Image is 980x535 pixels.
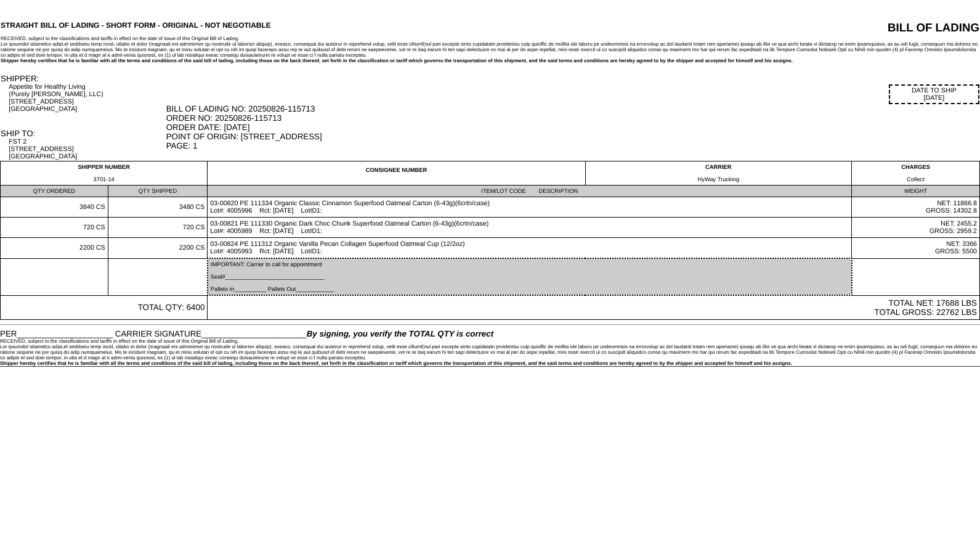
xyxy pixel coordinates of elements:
[9,138,164,160] div: FST 2 [STREET_ADDRESS] [GEOGRAPHIC_DATA]
[852,186,980,197] td: WEIGHT
[1,129,165,138] div: SHIP TO:
[108,238,208,259] td: 2200 CS
[1,218,108,238] td: 720 CS
[208,197,852,218] td: 03-00820 PE 111334 Organic Classic Cinnamon Superfood Oatmeal Carton (6-43g)(6crtn/case) Lot#: 40...
[1,74,165,83] div: SHIPPER:
[1,58,979,63] div: Shipper hereby certifies that he is familiar with all the terms and conditions of the said bill o...
[166,104,979,150] div: BILL OF LADING NO: 20250826-115713 ORDER NO: 20250826-115713 ORDER DATE: [DATE] POINT OF ORIGIN: ...
[1,295,208,320] td: TOTAL QTY: 6400
[208,295,980,320] td: TOTAL NET: 17688 LBS TOTAL GROSS: 22762 LBS
[588,176,849,182] div: HyWay Trucking
[208,186,852,197] td: ITEM/LOT CODE DESCRIPTION
[1,186,108,197] td: QTY ORDERED
[718,21,979,35] div: BILL OF LADING
[1,161,208,186] td: SHIPPER NUMBER
[108,186,208,197] td: QTY SHIPPED
[307,329,493,338] span: By signing, you verify the TOTAL QTY is correct
[852,161,980,186] td: CHARGES
[852,238,980,259] td: NET: 3366 GROSS: 5500
[1,197,108,218] td: 3840 CS
[208,218,852,238] td: 03-00821 PE 111330 Organic Dark Choc Chunk Superfood Oatmeal Carton (6-43g)(6crtn/case) Lot#: 400...
[208,161,585,186] td: CONSIGNEE NUMBER
[585,161,852,186] td: CARRIER
[108,218,208,238] td: 720 CS
[852,218,980,238] td: NET: 2455.2 GROSS: 2959.2
[3,176,205,182] div: 3701-14
[889,84,979,104] div: DATE TO SHIP [DATE]
[208,258,852,295] td: IMPORTANT: Carrier to call for appointment Seal#_______________________________ Pallets In_______...
[854,176,977,182] div: Collect
[208,238,852,259] td: 03-00824 PE 111312 Organic Vanilla Pecan Collagen Superfood Oatmeal Cup (12/2oz) Lot#: 4005993 Rc...
[9,83,164,113] div: Appetite for Healthy Living (Purely [PERSON_NAME], LLC) [STREET_ADDRESS] [GEOGRAPHIC_DATA]
[108,197,208,218] td: 3480 CS
[1,238,108,259] td: 2200 CS
[852,197,980,218] td: NET: 11866.8 GROSS: 14302.8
